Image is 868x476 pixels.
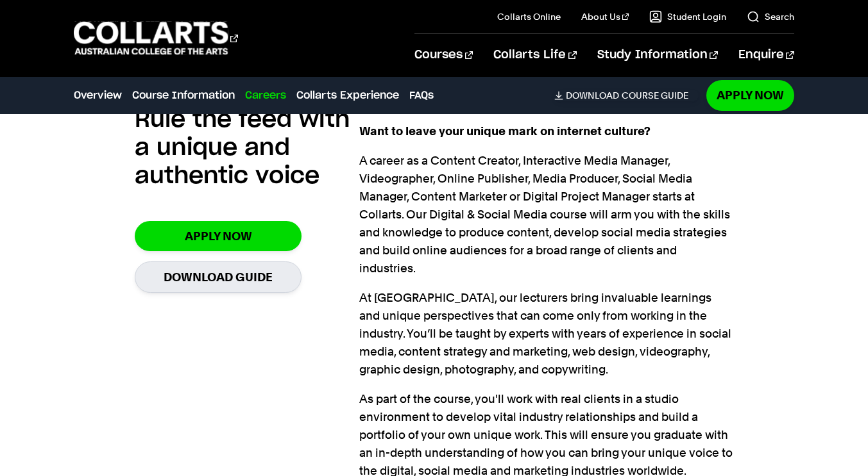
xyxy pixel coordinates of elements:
a: Student Login [649,10,726,23]
a: About Us [581,10,629,23]
a: Overview [74,88,122,103]
a: Collarts Life [493,34,576,76]
a: Apply Now [135,221,302,251]
a: Collarts Online [497,10,561,23]
div: Go to homepage [74,20,238,56]
a: Collarts Experience [296,88,399,103]
p: A career as a Content Creator, Interactive Media Manager, Videographer, Online Publisher, Media P... [359,152,733,277]
h2: Rule the feed with a unique and authentic voice [135,106,359,190]
a: Enquire [738,34,794,76]
strong: Want to leave your unique mark on internet culture? [359,124,651,138]
a: Careers [245,88,286,103]
a: Courses [414,34,473,76]
a: Study Information [597,34,718,76]
a: Download Guide [135,261,302,293]
a: Search [747,10,794,23]
p: At [GEOGRAPHIC_DATA], our lecturers bring invaluable learnings and unique perspectives that can c... [359,289,733,379]
span: Download [566,90,619,101]
a: Apply Now [706,80,794,110]
a: FAQs [409,88,434,103]
a: DownloadCourse Guide [554,90,699,101]
a: Course Information [132,88,235,103]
